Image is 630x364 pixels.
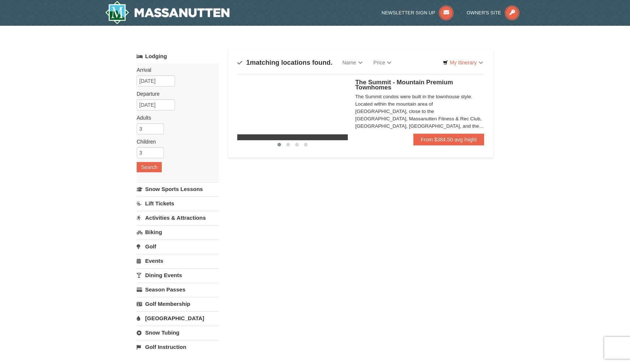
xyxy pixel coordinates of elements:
a: Snow Tubing [137,326,219,339]
a: Events [137,254,219,268]
a: Dining Events [137,268,219,282]
label: Arrival [137,66,213,74]
a: Golf Membership [137,297,219,311]
a: Lodging [137,50,219,63]
label: Departure [137,90,213,98]
label: Adults [137,114,213,121]
a: Snow Sports Lessons [137,182,219,196]
a: Massanutten Resort [105,1,230,24]
a: Season Passes [137,283,219,296]
a: Golf Instruction [137,340,219,354]
a: Golf [137,240,219,253]
a: Name [337,55,368,70]
button: Search [137,162,162,172]
a: Newsletter Sign Up [382,10,454,15]
span: Newsletter Sign Up [382,10,435,15]
a: Price [368,55,397,70]
a: Lift Tickets [137,197,219,210]
img: Massanutten Resort Logo [105,1,230,24]
a: Activities & Attractions [137,211,219,225]
a: My Itinerary [438,57,488,68]
span: Owner's Site [467,10,501,15]
span: The Summit - Mountain Premium Townhomes [355,79,453,91]
a: From $384.50 avg /night [413,134,484,145]
a: Biking [137,225,219,239]
a: Owner's Site [467,10,520,15]
div: The Summit condos were built in the townhouse style. Located within the mountain area of [GEOGRAP... [355,93,484,130]
a: [GEOGRAPHIC_DATA] [137,311,219,325]
label: Children [137,138,213,145]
